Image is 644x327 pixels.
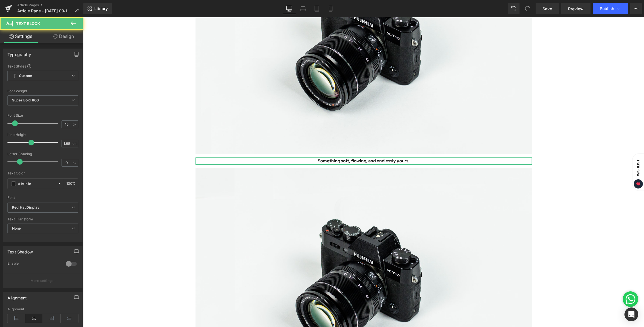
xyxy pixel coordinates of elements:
span: px [72,122,77,126]
p: Something soft, flowing, and endlessly yours. [112,140,449,147]
div: Font [7,196,78,200]
a: Article Pages [17,3,83,7]
a: New Library [83,3,112,14]
div: Text Transform [7,217,78,221]
span: Text Block [16,21,40,26]
span: Article Page - [DATE] 09:17:36 [17,9,72,13]
div: Alignment [7,292,27,300]
span: Save [543,6,552,12]
div: Font Weight [7,89,78,93]
button: More [630,3,642,14]
b: Custom [19,74,32,78]
a: Preview [561,3,591,14]
span: Publish [600,6,614,11]
div: Enable [7,261,60,267]
div: Font Size [7,114,78,118]
span: Library [94,6,108,11]
div: Open Intercom Messenger [624,307,638,321]
a: Desktop [282,3,296,14]
a: Tablet [310,3,324,14]
div: Text Shadow [7,246,33,254]
a: Laptop [296,3,310,14]
input: Color [18,180,55,187]
div: Text Color [7,171,78,175]
span: Preview [568,6,584,12]
i: Red Hat Display [12,205,39,210]
a: Mobile [324,3,338,14]
div: Text Styles [7,64,78,68]
button: More settings [3,274,82,287]
div: Line Height [7,133,78,137]
span: px [72,161,77,165]
button: Undo [508,3,520,14]
b: None [12,226,21,230]
button: Publish [593,3,628,14]
p: More settings [30,278,53,283]
span: em [72,142,77,145]
div: Typography [7,49,31,57]
a: Design [43,30,85,43]
div: Alignment [7,307,78,311]
button: Redo [522,3,533,14]
b: Super Bold 800 [12,98,39,102]
div: Letter Spacing [7,152,78,156]
div: % [64,179,78,189]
